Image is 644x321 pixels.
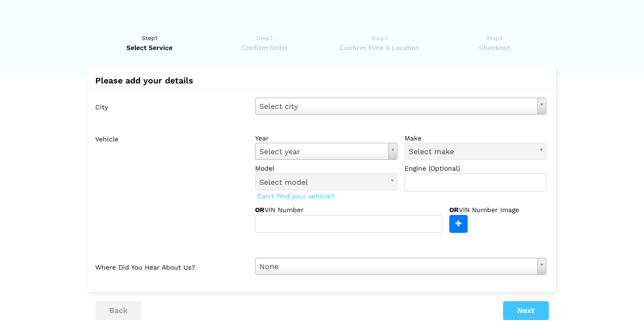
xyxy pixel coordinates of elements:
button: Next [503,301,549,320]
span: Select model [259,176,385,189]
strong: OR [255,206,264,214]
span: Confirm Time & Location [325,43,434,52]
a: Step1 [95,33,204,52]
span: Checkout [440,43,549,52]
a: Select city [255,98,546,115]
label: VIN Number [255,205,333,214]
span: Confirm Order [210,43,319,52]
label: year [255,133,397,143]
h2: Please add your details [95,76,549,85]
button: back [95,301,142,320]
a: Select year [255,143,397,160]
a: Step2 [210,33,319,52]
span: Select city [259,100,534,113]
span: Select Service [95,43,204,52]
label: Where did you hear about us? [95,258,248,275]
a: Select make [405,143,547,160]
a: Step4 [440,33,549,52]
a: Step3 [325,33,434,52]
span: Select year [259,146,385,158]
a: None [255,258,546,275]
span: Select make [409,146,534,158]
span: None [259,261,534,273]
label: Vehicle [95,130,248,233]
a: Select model [255,173,397,190]
label: model [255,164,397,173]
strong: OR [449,206,459,214]
span: Can't find your vehicle? [255,190,337,202]
label: Engine (Optional) [405,164,547,173]
label: make [405,133,547,143]
label: City [95,98,248,115]
label: VIN Number Image [449,205,539,214]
